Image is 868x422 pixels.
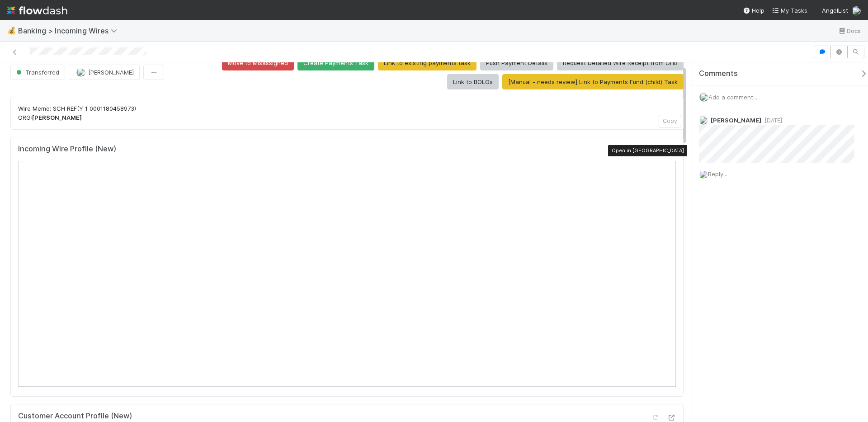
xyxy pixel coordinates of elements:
[699,170,708,179] img: avatar_6cb813a7-f212-4ca3-9382-463c76e0b247.png
[18,145,116,154] h5: Incoming Wire Profile (New)
[10,65,65,80] button: Transferred
[32,114,82,121] strong: [PERSON_NAME]
[699,93,708,102] img: avatar_6cb813a7-f212-4ca3-9382-463c76e0b247.png
[297,55,374,70] button: Create Payments Task
[69,65,140,80] button: [PERSON_NAME]
[378,55,476,70] button: Link to existing payments task
[659,115,681,127] button: Copy
[761,117,782,124] span: [DATE]
[447,74,499,89] button: Link to BOLOs
[502,74,684,89] button: [Manual - needs review] Link to Payments Fund (child) Task
[480,55,553,70] button: Push Payment Details
[772,7,807,14] span: My Tasks
[7,3,67,18] img: logo-inverted-e16ddd16eac7371096b0.svg
[222,55,294,70] button: Move to Misassigned
[699,69,738,78] span: Comments
[708,170,727,178] span: Reply...
[76,68,85,77] img: avatar_eacbd5bb-7590-4455-a9e9-12dcb5674423.png
[699,116,708,125] img: avatar_eacbd5bb-7590-4455-a9e9-12dcb5674423.png
[18,104,676,122] p: Wire Memo: SCH REF(Y 1 0001180458973) ORG:
[708,94,757,101] span: Add a comment...
[852,6,861,15] img: avatar_6cb813a7-f212-4ca3-9382-463c76e0b247.png
[743,6,764,15] div: Help
[18,412,132,421] h5: Customer Account Profile (New)
[14,69,59,76] span: Transferred
[822,7,848,14] span: AngelList
[7,27,16,34] span: 💰
[88,69,134,76] span: [PERSON_NAME]
[711,117,761,124] span: [PERSON_NAME]
[772,6,807,15] a: My Tasks
[18,26,122,35] span: Banking > Incoming Wires
[838,25,861,36] a: Docs
[557,55,684,70] button: Request Detailed Wire Receipt from GHB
